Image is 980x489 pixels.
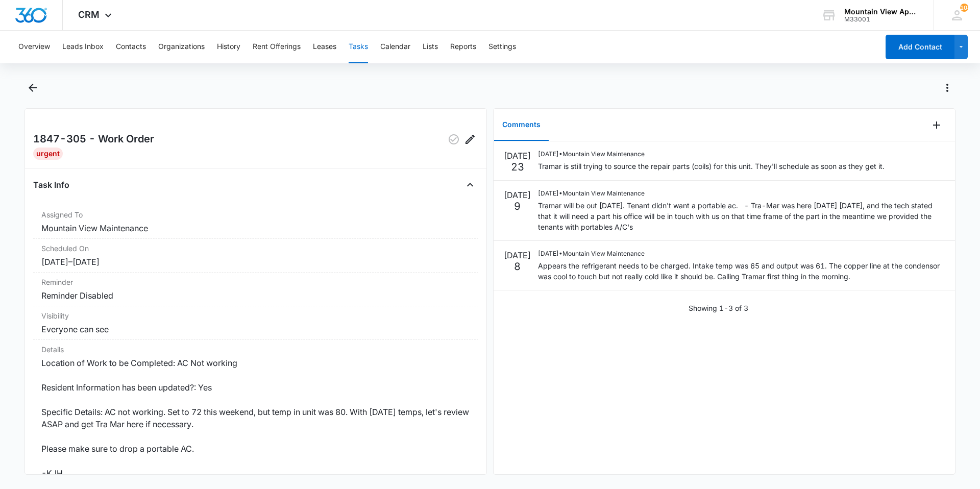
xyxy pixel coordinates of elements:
[41,243,470,254] dt: Scheduled On
[450,31,476,63] button: Reports
[41,256,470,268] dd: [DATE] – [DATE]
[18,31,50,63] button: Overview
[33,205,478,239] div: Assigned ToMountain View Maintenance
[538,189,945,198] p: [DATE] • Mountain View Maintenance
[844,16,919,23] div: account id
[41,357,470,479] dd: Location of Work to be Completed: AC Not working Resident Information has been updated?: Yes Spec...
[253,31,301,63] button: Rent Offerings
[24,80,40,96] button: Back
[78,9,100,20] span: CRM
[844,8,919,16] div: account name
[33,131,154,148] h2: 1847-305 - Work Order
[41,344,470,355] dt: Details
[33,306,478,340] div: VisibilityEveryone can see
[494,109,549,141] button: Comments
[41,277,470,287] dt: Reminder
[928,117,945,133] button: Add Comment
[33,273,478,306] div: ReminderReminder Disabled
[41,289,470,302] dd: Reminder Disabled
[504,249,531,261] p: [DATE]
[33,340,478,484] div: DetailsLocation of Work to be Completed: AC Not working Resident Information has been updated?: Y...
[217,31,240,63] button: History
[33,148,63,160] div: Urgent
[538,161,885,172] p: Tramar is still trying to source the repair parts (coils) for this unit. They'll schedule as soon...
[41,209,470,220] dt: Assigned To
[423,31,438,63] button: Lists
[514,261,521,272] p: 8
[41,222,470,234] dd: Mountain View Maintenance
[158,31,205,63] button: Organizations
[538,150,885,159] p: [DATE] • Mountain View Maintenance
[33,179,69,191] h4: Task Info
[33,239,478,273] div: Scheduled On[DATE]–[DATE]
[462,177,478,193] button: Close
[462,131,478,148] button: Edit
[538,260,945,282] p: Appears the refrigerant needs to be charged. Intake temp was 65 and output was 61. The copper lin...
[41,310,470,321] dt: Visibility
[504,150,531,162] p: [DATE]
[504,189,531,201] p: [DATE]
[538,249,945,258] p: [DATE] • Mountain View Maintenance
[538,200,945,232] p: Tramar will be out [DATE]. Tenant didn't want a portable ac. - Tra-Mar was here [DATE] [DATE], an...
[380,31,410,63] button: Calendar
[689,303,748,313] p: Showing 1-3 of 3
[511,162,524,172] p: 23
[960,4,968,12] div: notifications count
[313,31,336,63] button: Leases
[886,35,954,59] button: Add Contact
[488,31,516,63] button: Settings
[116,31,146,63] button: Contacts
[62,31,104,63] button: Leads Inbox
[960,4,968,12] span: 108
[514,201,521,211] p: 9
[41,323,470,335] dd: Everyone can see
[939,80,955,96] button: Actions
[349,31,368,63] button: Tasks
